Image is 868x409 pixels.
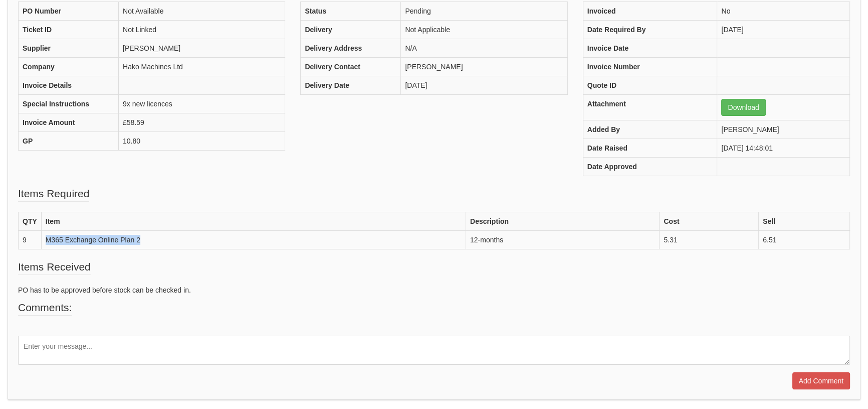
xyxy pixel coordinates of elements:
[19,94,119,113] th: Special Instructions
[18,259,91,275] legend: Items Received
[583,139,717,157] th: Date Raised
[18,300,72,316] legend: Comments:
[19,230,42,249] td: 9
[721,99,765,116] a: Download
[119,113,285,131] td: £58.59
[19,20,119,39] th: Ticket ID
[119,39,285,57] td: [PERSON_NAME]
[19,212,42,230] th: QTY
[301,76,401,94] th: Delivery Date
[717,139,850,157] td: [DATE] 14:48:01
[301,57,401,76] th: Delivery Contact
[583,57,717,76] th: Invoice Number
[717,120,850,139] td: [PERSON_NAME]
[119,20,285,39] td: Not Linked
[401,57,567,76] td: [PERSON_NAME]
[301,39,401,57] th: Delivery Address
[301,20,401,39] th: Delivery
[792,372,850,389] input: Add Comment
[583,2,717,20] th: Invoiced
[583,76,717,94] th: Quote ID
[41,230,466,249] td: M365 Exchange Online Plan 2
[717,20,850,39] td: [DATE]
[18,285,850,295] p: PO has to be approved before stock can be checked in.
[19,131,119,150] th: GP
[18,186,89,202] legend: Items Required
[759,230,850,249] td: 6.51
[660,212,759,230] th: Cost
[119,94,285,113] td: 9x new licences
[401,2,567,20] td: Pending
[583,39,717,57] th: Invoice Date
[583,157,717,176] th: Date Approved
[19,76,119,94] th: Invoice Details
[301,2,401,20] th: Status
[41,212,466,230] th: Item
[466,212,659,230] th: Description
[119,2,285,20] td: Not Available
[660,230,759,249] td: 5.31
[583,94,717,120] th: Attachment
[583,120,717,139] th: Added By
[119,131,285,150] td: 10.80
[583,20,717,39] th: Date Required By
[19,2,119,20] th: PO Number
[401,39,567,57] td: N/A
[19,113,119,131] th: Invoice Amount
[119,57,285,76] td: Hako Machines Ltd
[19,39,119,57] th: Supplier
[401,20,567,39] td: Not Applicable
[717,2,850,20] td: No
[19,57,119,76] th: Company
[401,76,567,94] td: [DATE]
[466,230,659,249] td: 12-months
[759,212,850,230] th: Sell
